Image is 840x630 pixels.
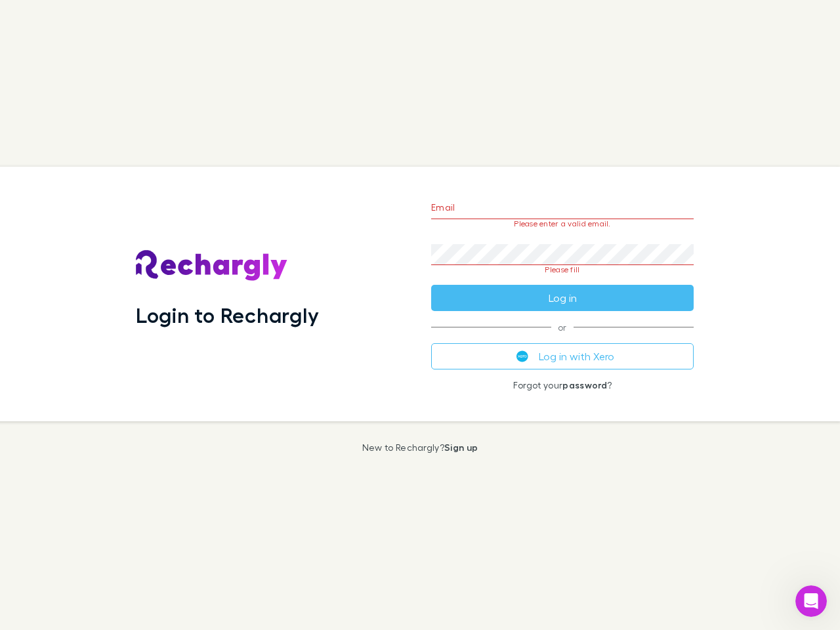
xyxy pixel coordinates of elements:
[431,219,694,228] p: Please enter a valid email.
[795,585,827,617] iframe: Intercom live chat
[431,380,694,390] p: Forgot your ?
[136,250,288,282] img: Rechargly's Logo
[136,303,319,327] h1: Login to Rechargly
[431,285,694,311] button: Log in
[444,442,478,453] a: Sign up
[516,350,528,362] img: Xero's logo
[431,327,694,327] span: or
[362,442,478,453] p: New to Rechargly?
[431,343,694,369] button: Log in with Xero
[562,379,607,390] a: password
[431,265,694,274] p: Please fill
